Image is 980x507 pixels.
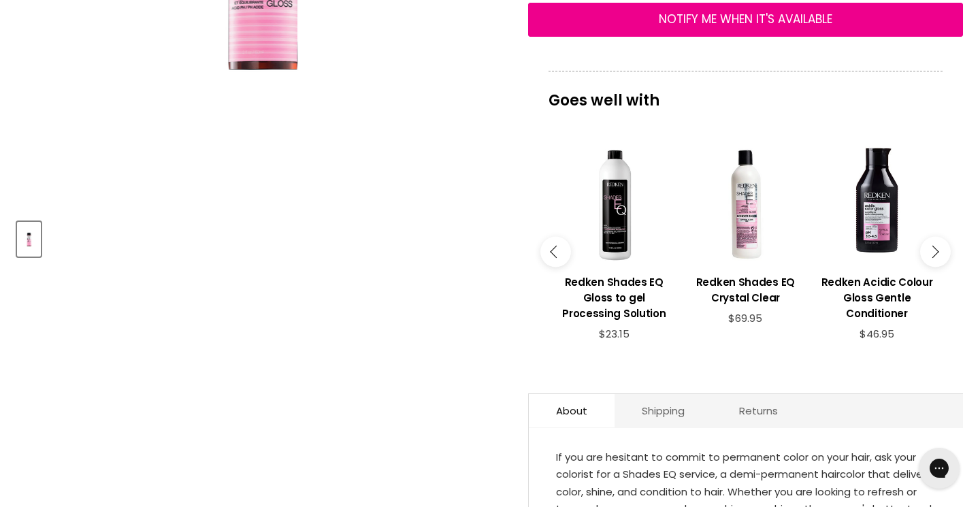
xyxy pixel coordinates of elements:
img: Redken Shades EQ Gloss [18,223,39,255]
a: Shipping [615,394,712,427]
button: Redken Shades EQ Gloss [17,222,41,257]
a: View product:Redken Shades EQ Gloss to gel Processing Solution [555,264,673,328]
a: Returns [712,394,805,427]
h3: Redken Acidic Colour Gloss Gentle Conditioner [818,274,936,321]
a: About [529,394,615,427]
span: $69.95 [728,311,762,325]
div: Product thumbnails [15,218,506,257]
a: View product:Redken Acidic Colour Gloss Gentle Conditioner [818,264,936,328]
p: Goes well with [549,71,943,116]
button: NOTIFY ME WHEN IT'S AVAILABLE [528,3,963,37]
span: $46.95 [860,327,894,341]
h3: Redken Shades EQ Crystal Clear [687,274,804,306]
iframe: Gorgias live chat messenger [912,443,966,493]
span: $23.15 [599,327,630,341]
h3: Redken Shades EQ Gloss to gel Processing Solution [555,274,673,321]
a: View product:Redken Shades EQ Crystal Clear [687,264,804,312]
